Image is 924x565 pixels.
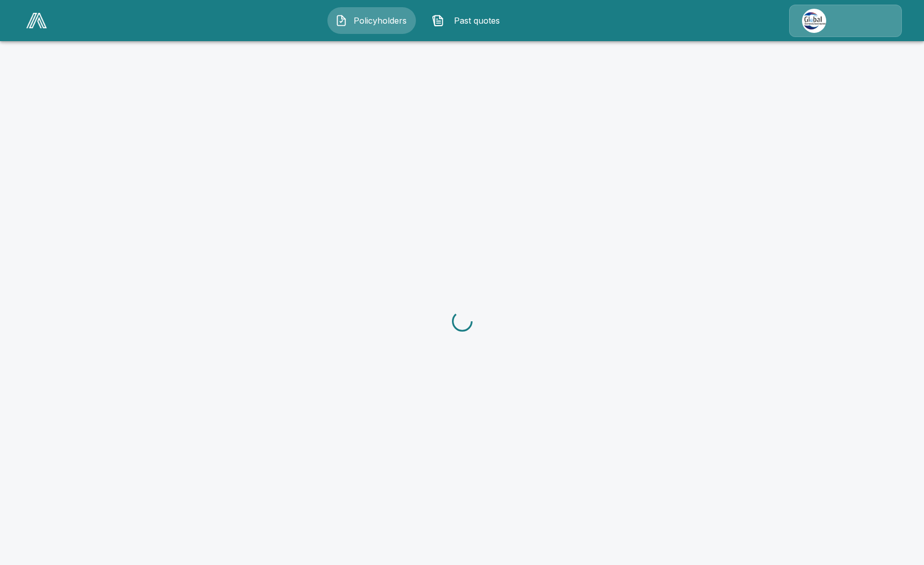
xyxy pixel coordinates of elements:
img: AA Logo [26,13,47,28]
img: Past quotes Icon [432,14,444,27]
button: Past quotes IconPast quotes [424,7,513,34]
img: Policyholders Icon [335,14,347,27]
span: Policyholders [352,14,408,27]
span: Past quotes [448,14,505,27]
button: Policyholders IconPolicyholders [327,7,416,34]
